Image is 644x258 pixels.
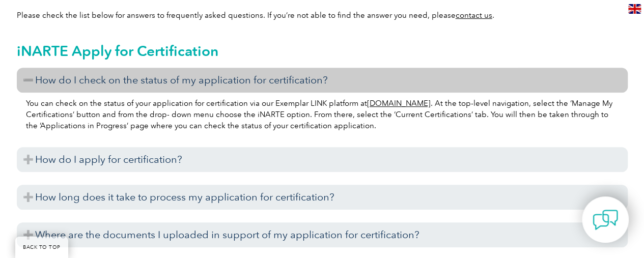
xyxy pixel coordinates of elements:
[17,147,628,172] h3: How do I apply for certification?
[17,43,628,59] h2: iNARTE Apply for Certification
[17,222,628,247] h3: Where are the documents I uploaded in support of my application for certification?
[26,98,619,131] p: You can check on the status of your application for certification via our Exemplar LINK platform ...
[628,4,641,14] img: en
[367,99,431,108] a: [DOMAIN_NAME]
[15,237,68,258] a: BACK TO TOP
[593,207,618,233] img: contact-chat.png
[17,185,628,210] h3: How long does it take to process my application for certification?
[456,11,492,20] a: contact us
[17,10,628,21] p: Please check the list below for answers to frequently asked questions. If you’re not able to find...
[17,68,628,93] h3: How do I check on the status of my application for certification?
